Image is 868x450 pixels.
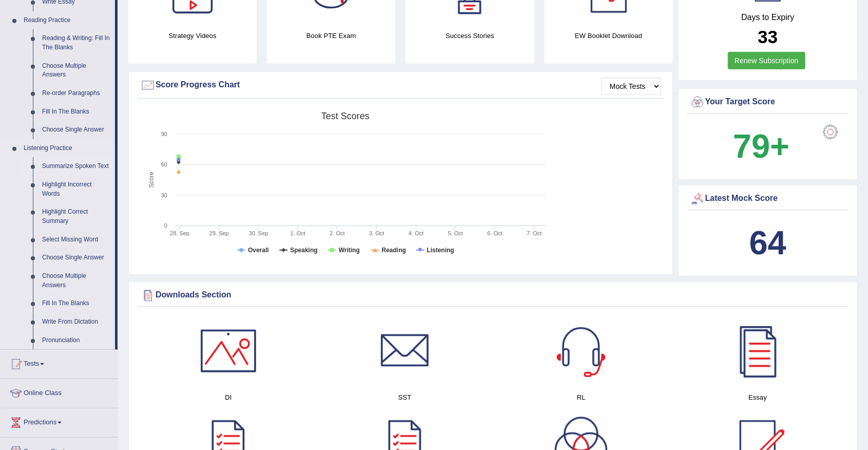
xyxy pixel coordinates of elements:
[145,392,312,403] h4: DI
[758,27,778,47] b: 33
[164,222,167,229] text: 0
[267,30,395,41] h4: Book PTE Exam
[291,230,305,236] tspan: 1. Oct
[728,52,805,69] a: Renew Subscription
[37,57,115,84] a: Choose Multiple Answers
[37,313,115,331] a: Write From Dictation
[37,176,115,203] a: Highlight Incorrect Words
[448,230,463,236] tspan: 5. Oct
[498,392,665,403] h4: RL
[37,249,115,267] a: Choose Single Answer
[749,224,786,261] b: 64
[148,172,155,188] tspan: Score
[382,247,406,254] tspan: Reading
[330,230,344,236] tspan: 2. Oct
[128,30,257,41] h4: Strategy Videos
[690,13,846,22] h4: Days to Expiry
[409,230,423,236] tspan: 4. Oct
[369,230,384,236] tspan: 3. Oct
[290,247,317,254] tspan: Speaking
[690,95,846,110] div: Your Target Score
[37,103,115,121] a: Fill In The Blanks
[37,157,115,176] a: Summarize Spoken Text
[161,192,167,198] text: 30
[170,230,189,236] tspan: 28. Sep
[19,11,115,30] a: Reading Practice
[140,288,846,303] div: Downloads Section
[140,78,661,93] div: Score Progress Chart
[733,127,789,165] b: 79+
[37,331,115,350] a: Pronunciation
[37,84,115,103] a: Re-order Paragraphs
[321,111,370,121] tspan: Test scores
[690,191,846,207] div: Latest Mock Score
[406,30,534,41] h4: Success Stories
[37,121,115,139] a: Choose Single Answer
[1,379,118,405] a: Online Class
[37,29,115,57] a: Reading & Writing: Fill In The Blanks
[322,392,488,403] h4: SST
[674,392,841,403] h4: Essay
[161,161,167,167] text: 60
[339,247,360,254] tspan: Writing
[545,30,673,41] h4: EW Booklet Download
[37,203,115,230] a: Highlight Correct Summary
[37,267,115,294] a: Choose Multiple Answers
[37,231,115,249] a: Select Missing Word
[37,294,115,313] a: Fill In The Blanks
[19,139,115,158] a: Listening Practice
[487,230,502,236] tspan: 6. Oct
[209,230,229,236] tspan: 29. Sep
[249,230,268,236] tspan: 30. Sep
[427,247,454,254] tspan: Listening
[161,131,167,137] text: 90
[248,247,269,254] tspan: Overall
[1,350,118,376] a: Tests
[527,230,542,236] tspan: 7. Oct
[1,408,118,434] a: Predictions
